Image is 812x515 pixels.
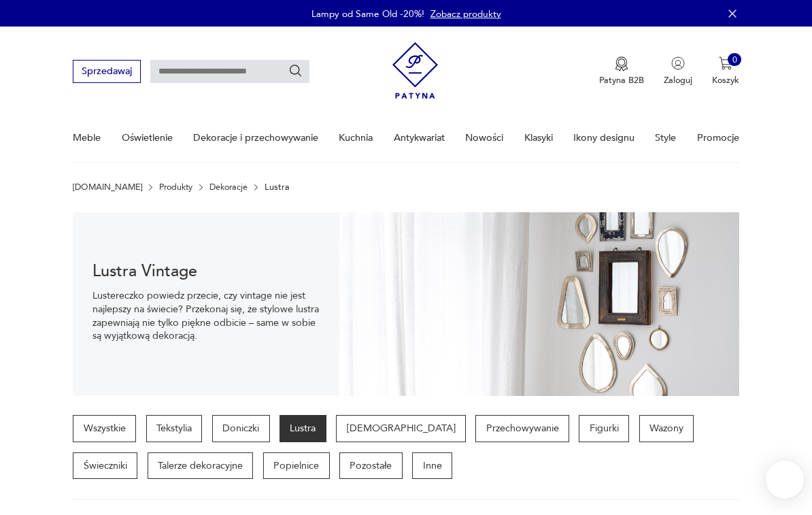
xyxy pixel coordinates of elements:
[465,114,503,161] a: Nowości
[336,415,466,442] a: [DEMOGRAPHIC_DATA]
[579,415,629,442] a: Figurki
[146,415,203,442] a: Tekstylia
[599,56,644,86] a: Ikona medaluPatyna B2B
[475,415,569,442] a: Przechowywanie
[339,114,373,161] a: Kuchnia
[73,60,140,82] button: Sprzedawaj
[430,7,501,20] a: Zobacz produkty
[671,56,685,70] img: Ikonka użytkownika
[73,114,101,161] a: Meble
[92,265,320,280] h1: Lustra Vintage
[664,74,692,86] p: Zaloguj
[664,56,692,86] button: Zaloguj
[73,182,142,192] a: [DOMAIN_NAME]
[615,56,628,71] img: Ikona medalu
[73,415,136,442] a: Wszystkie
[265,182,290,192] p: Lustra
[524,114,553,161] a: Klasyki
[728,53,741,67] div: 0
[766,461,804,499] iframe: Smartsupp widget button
[280,415,326,442] a: Lustra
[719,56,732,70] img: Ikona koszyka
[311,7,424,20] p: Lampy od Same Old -20%!
[573,114,635,161] a: Ikony designu
[92,289,320,343] p: Lustereczko powiedz przecie, czy vintage nie jest najlepszy na świecie? Przekonaj się, że stylowe...
[73,68,140,76] a: Sprzedawaj
[263,452,330,480] a: Popielnice
[639,415,694,442] a: Wazony
[394,114,445,161] a: Antykwariat
[339,212,739,396] img: Lustra
[288,64,303,79] button: Szukaj
[209,182,248,192] a: Dekoracje
[212,415,270,442] a: Doniczki
[73,452,137,480] a: Świeczniki
[159,182,192,192] a: Produkty
[655,114,676,161] a: Style
[339,452,403,480] a: Pozostałe
[122,114,173,161] a: Oświetlenie
[712,56,739,86] button: 0Koszyk
[193,114,318,161] a: Dekoracje i przechowywanie
[392,37,438,103] img: Patyna - sklep z meblami i dekoracjami vintage
[148,452,254,480] a: Talerze dekoracyjne
[712,74,739,86] p: Koszyk
[697,114,739,161] a: Promocje
[599,56,644,86] button: Patyna B2B
[412,452,452,480] a: Inne
[599,74,644,86] p: Patyna B2B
